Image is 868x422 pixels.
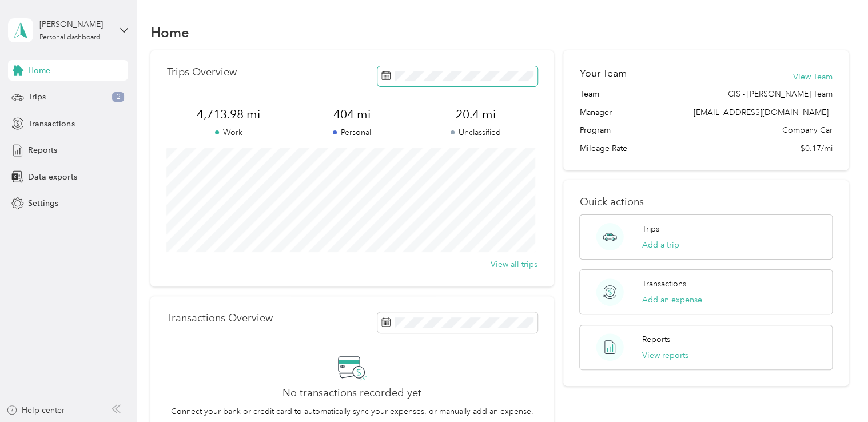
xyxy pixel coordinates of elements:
p: Trips [642,223,659,235]
p: Reports [642,333,670,345]
span: $0.17/mi [801,142,833,154]
span: [EMAIL_ADDRESS][DOMAIN_NAME] [694,108,829,117]
button: View all trips [491,258,537,270]
p: Unclassified [414,126,537,138]
h1: Home [150,26,189,38]
span: 404 mi [290,106,414,122]
button: Add a trip [642,239,679,251]
iframe: Everlance-gr Chat Button Frame [804,358,868,422]
span: Settings [28,197,58,209]
span: Transactions [28,118,74,130]
p: Trips Overview [166,66,236,78]
div: [PERSON_NAME] [39,18,111,30]
p: Quick actions [579,196,832,208]
span: Company Car [782,124,833,136]
button: View reports [642,349,688,361]
span: Trips [28,91,46,103]
span: 2 [112,92,124,102]
span: Manager [579,106,611,118]
span: Program [579,124,610,136]
span: CIS - [PERSON_NAME] Team [728,88,833,100]
p: Transactions [642,278,686,290]
p: Work [166,126,290,138]
span: Mileage Rate [579,142,627,154]
h2: Your Team [579,66,626,81]
span: 20.4 mi [414,106,537,122]
p: Connect your bank or credit card to automatically sync your expenses, or manually add an expense. [171,405,533,417]
button: View Team [793,71,833,83]
span: 4,713.98 mi [166,106,290,122]
h2: No transactions recorded yet [282,387,421,399]
p: Transactions Overview [166,312,272,324]
span: Data exports [28,171,77,183]
p: Personal [290,126,414,138]
button: Add an expense [642,294,702,306]
span: Reports [28,144,57,156]
div: Personal dashboard [39,34,101,41]
span: Team [579,88,599,100]
button: Help center [6,404,65,416]
span: Home [28,65,50,77]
